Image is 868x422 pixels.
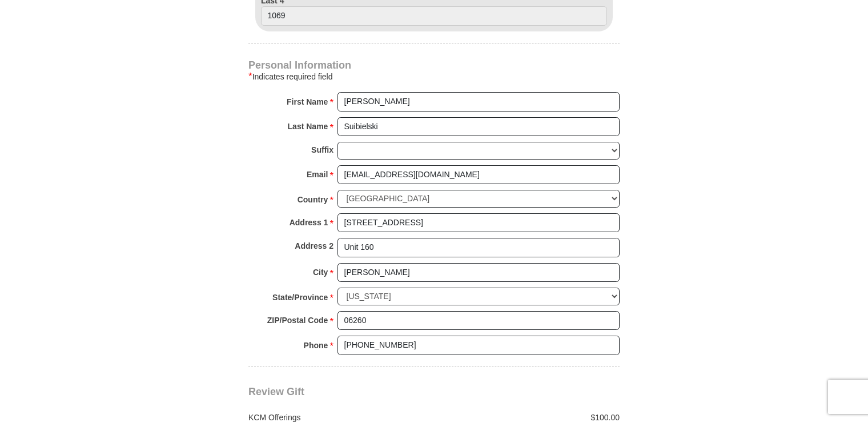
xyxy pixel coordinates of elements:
[295,238,333,254] strong: Address 2
[248,61,620,70] h4: Personal Information
[287,94,328,110] strong: First Name
[304,337,328,353] strong: Phone
[248,70,620,83] div: Indicates required field
[307,166,328,182] strong: Email
[261,6,607,26] input: Last 4
[311,142,333,158] strong: Suffix
[288,118,328,134] strong: Last Name
[313,264,328,280] strong: City
[272,289,328,305] strong: State/Province
[248,386,304,397] span: Review Gift
[290,214,328,230] strong: Address 1
[267,312,328,328] strong: ZIP/Postal Code
[298,192,328,208] strong: Country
